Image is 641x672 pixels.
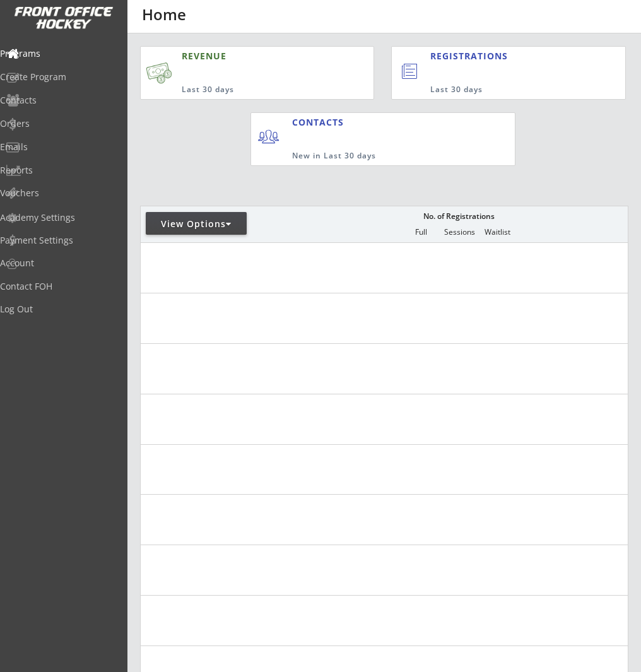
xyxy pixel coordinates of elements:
[292,116,350,129] div: CONTACTS
[146,218,247,230] div: View Options
[420,212,498,221] div: No. of Registrations
[478,228,516,237] div: Waitlist
[402,228,440,237] div: Full
[430,85,573,95] div: Last 30 days
[182,85,316,95] div: Last 30 days
[292,151,456,162] div: New in Last 30 days
[440,228,478,237] div: Sessions
[182,50,316,62] div: REVENUE
[430,50,569,62] div: REGISTRATIONS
